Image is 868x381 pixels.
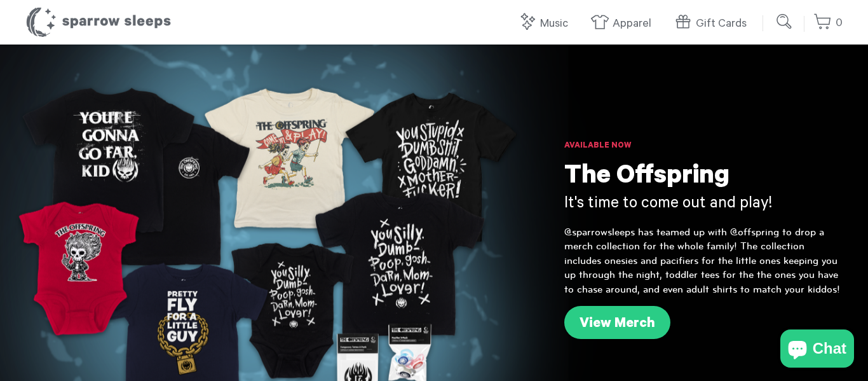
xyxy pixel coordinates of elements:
a: Apparel [590,10,658,38]
h1: Sparrow Sleeps [25,6,172,38]
a: Music [518,10,574,38]
inbox-online-store-chat: Shopify online store chat [776,329,858,371]
input: Submit [772,9,797,34]
h6: Available Now [564,140,843,153]
h1: The Offspring [564,162,843,194]
a: 0 [813,10,843,37]
a: Gift Cards [674,10,753,38]
a: View Merch [564,306,670,339]
p: @sparrowsleeps has teamed up with @offspring to drop a merch collection for the whole family! The... [564,225,843,296]
h3: It's time to come out and play! [564,194,843,216]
